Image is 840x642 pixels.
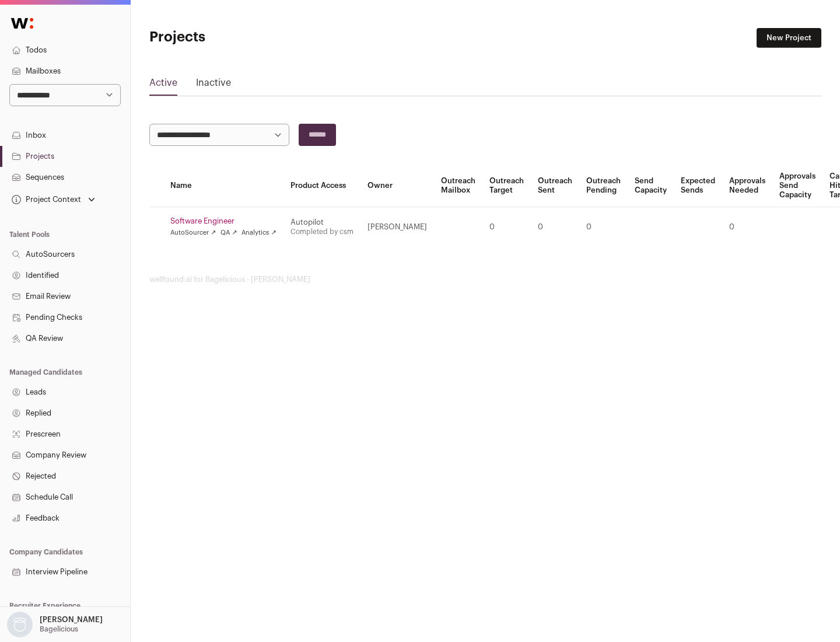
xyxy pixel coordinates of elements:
[196,76,231,95] a: Inactive
[149,76,177,95] a: Active
[9,195,81,204] div: Project Context
[5,12,40,35] img: Wellfound
[579,165,628,207] th: Outreach Pending
[360,165,434,207] th: Owner
[283,165,360,207] th: Product Access
[628,165,674,207] th: Send Capacity
[290,218,353,227] div: Autopilot
[5,612,105,637] button: Open dropdown
[531,207,579,247] td: 0
[722,207,772,247] td: 0
[360,207,434,247] td: [PERSON_NAME]
[149,28,373,47] h1: Projects
[242,228,276,238] a: Analytics ↗
[482,207,531,247] td: 0
[482,165,531,207] th: Outreach Target
[149,275,821,284] footer: wellfound:ai for Bagelicious - [PERSON_NAME]
[757,28,821,48] a: New Project
[9,191,97,208] button: Open dropdown
[722,165,772,207] th: Approvals Needed
[163,165,283,207] th: Name
[7,612,33,637] img: nopic.png
[40,624,78,634] p: Bagelicious
[772,165,822,207] th: Approvals Send Capacity
[531,165,579,207] th: Outreach Sent
[170,217,276,226] a: Software Engineer
[434,165,482,207] th: Outreach Mailbox
[579,207,628,247] td: 0
[290,228,353,235] a: Completed by csm
[674,165,722,207] th: Expected Sends
[170,228,216,238] a: AutoSourcer ↗
[220,228,237,238] a: QA ↗
[40,615,103,624] p: [PERSON_NAME]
